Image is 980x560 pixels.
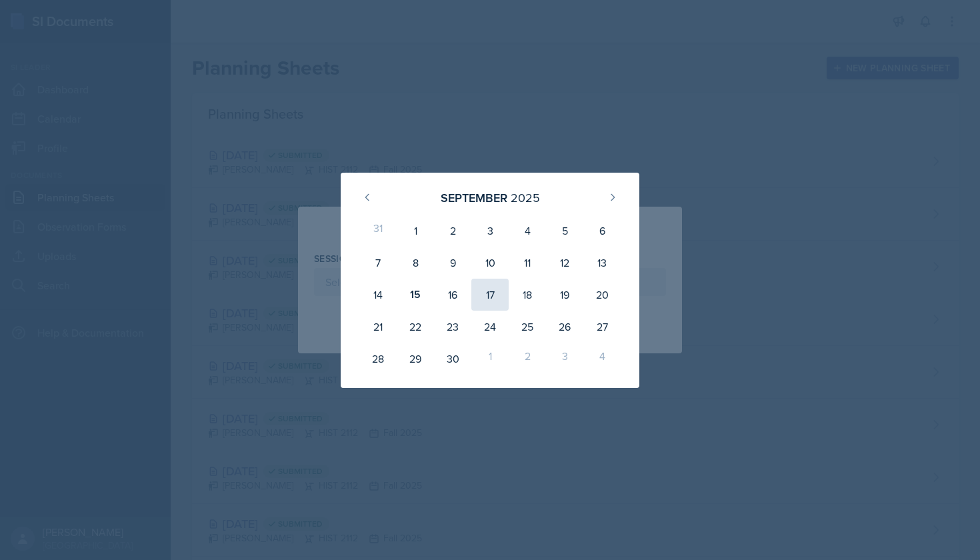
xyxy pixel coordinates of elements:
div: 18 [509,279,546,311]
div: 3 [546,343,583,375]
div: 25 [509,311,546,343]
div: 24 [471,311,509,343]
div: 3 [471,215,509,247]
div: 19 [546,279,583,311]
div: 15 [397,279,434,311]
div: 14 [359,279,397,311]
div: 8 [397,247,434,279]
div: 31 [359,215,397,247]
div: 12 [546,247,583,279]
div: September [441,189,507,207]
div: 21 [359,311,397,343]
div: 17 [471,279,509,311]
div: 5 [546,215,583,247]
div: 16 [434,279,471,311]
div: 6 [583,215,621,247]
div: 1 [471,343,509,375]
div: 29 [397,343,434,375]
div: 2 [434,215,471,247]
div: 13 [583,247,621,279]
div: 7 [359,247,397,279]
div: 2025 [511,189,540,207]
div: 26 [546,311,583,343]
div: 4 [583,343,621,375]
div: 1 [397,215,434,247]
div: 9 [434,247,471,279]
div: 11 [509,247,546,279]
div: 2 [509,343,546,375]
div: 4 [509,215,546,247]
div: 22 [397,311,434,343]
div: 23 [434,311,471,343]
div: 27 [583,311,621,343]
div: 10 [471,247,509,279]
div: 30 [434,343,471,375]
div: 20 [583,279,621,311]
div: 28 [359,343,397,375]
